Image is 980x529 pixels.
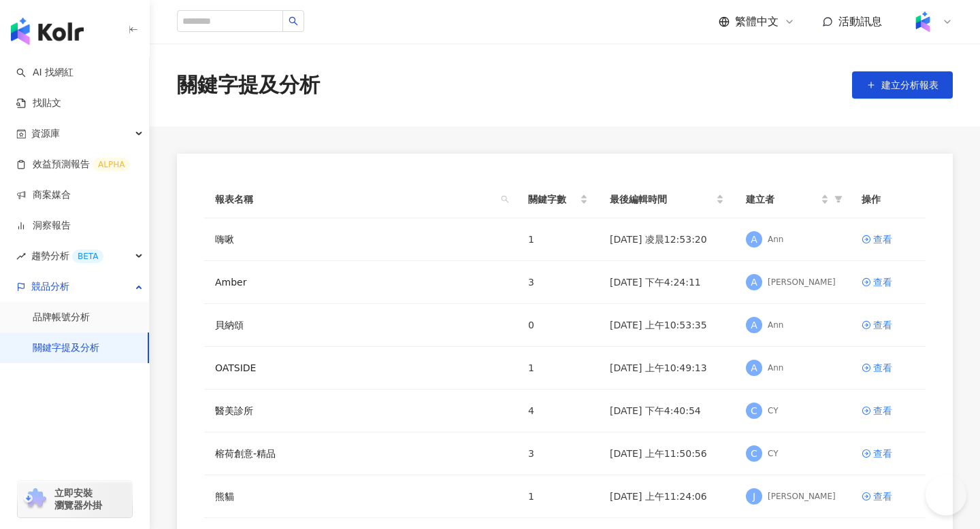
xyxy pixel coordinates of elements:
span: rise [16,252,26,261]
a: 關鍵字提及分析 [33,341,99,355]
th: 最後編輯時間 [599,181,735,218]
span: 最後編輯時間 [610,192,713,207]
img: Kolr%20app%20icon%20%281%29.png [910,9,936,35]
div: 查看 [873,360,892,375]
span: 建立分析報表 [881,80,938,90]
div: 查看 [873,446,892,461]
div: 查看 [873,232,892,247]
a: 查看 [862,318,915,332]
a: 查看 [862,446,915,461]
a: 效益預測報告ALPHA [16,158,130,171]
div: CY [768,405,779,417]
a: searchAI 找網紅 [16,66,73,80]
a: 查看 [862,275,915,290]
a: 榕荷創意-精品 [215,446,276,461]
th: 建立者 [735,181,851,218]
span: search [498,189,512,209]
td: [DATE] 凌晨12:53:20 [599,218,735,261]
span: A [751,232,757,247]
a: chrome extension立即安裝 瀏覽器外掛 [18,481,132,517]
span: 報表名稱 [215,192,495,207]
td: [DATE] 上午10:49:13 [599,347,735,390]
td: [DATE] 上午10:53:35 [599,304,735,347]
td: 3 [517,261,599,304]
td: [DATE] 上午11:24:06 [599,475,735,518]
span: 立即安裝 瀏覽器外掛 [54,487,102,511]
th: 操作 [851,181,926,218]
a: 醫美診所 [215,403,253,418]
span: 關鍵字數 [528,192,577,207]
span: 資源庫 [31,118,60,149]
div: 查看 [873,318,892,332]
span: 活動訊息 [838,15,882,28]
a: 熊貓 [215,489,234,504]
span: 趨勢分析 [31,241,103,271]
a: 洞察報告 [16,219,71,233]
td: 4 [517,390,599,432]
span: J [753,489,755,504]
button: 建立分析報表 [852,71,953,99]
a: 找貼文 [16,97,61,110]
iframe: Help Scout Beacon - Open [926,475,966,515]
a: 嗨啾 [215,232,234,247]
span: filter [832,189,845,209]
a: 查看 [862,360,915,375]
td: 1 [517,475,599,518]
a: 查看 [862,489,915,504]
img: logo [11,18,84,45]
span: search [289,16,298,26]
div: [PERSON_NAME] [768,491,836,502]
a: OATSIDE [215,360,256,375]
span: 競品分析 [31,271,69,302]
div: Ann [768,362,783,374]
td: 1 [517,218,599,261]
span: filter [834,195,843,203]
div: 查看 [873,489,892,504]
a: 貝納頌 [215,318,244,332]
span: A [751,318,757,332]
a: 查看 [862,403,915,418]
span: A [751,275,757,290]
th: 關鍵字數 [517,181,599,218]
img: chrome extension [22,488,48,510]
div: 查看 [873,403,892,418]
a: 商案媒合 [16,188,71,202]
div: [PERSON_NAME] [768,277,836,288]
td: [DATE] 上午11:50:56 [599,432,735,475]
td: [DATE] 下午4:40:54 [599,390,735,432]
a: 品牌帳號分析 [33,311,90,324]
div: BETA [72,250,103,263]
span: C [751,403,757,418]
a: 查看 [862,232,915,247]
div: Ann [768,234,783,245]
span: 繁體中文 [735,14,779,29]
span: C [751,446,757,461]
a: Amber [215,275,246,290]
div: 關鍵字提及分析 [177,71,320,99]
td: 3 [517,432,599,475]
div: CY [768,448,779,460]
span: 建立者 [746,192,818,207]
div: Ann [768,320,783,331]
span: A [751,360,757,375]
div: 查看 [873,275,892,290]
td: 1 [517,347,599,390]
span: search [501,195,509,203]
td: [DATE] 下午4:24:11 [599,261,735,304]
td: 0 [517,304,599,347]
